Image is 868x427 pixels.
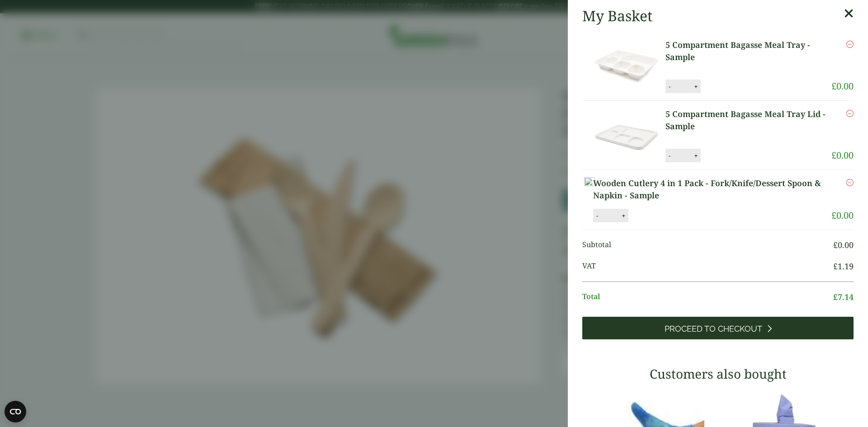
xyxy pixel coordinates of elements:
[619,212,628,220] button: +
[831,80,854,92] bdi: 0.00
[593,177,831,202] a: Wooden Cutlery 4 in 1 Pack - Fork/Knife/Dessert Spoon & Napkin - Sample
[831,209,836,221] span: £
[5,401,26,422] button: Open CMP widget
[594,212,601,220] button: -
[846,177,854,188] a: Remove this item
[831,149,854,161] bdi: 0.00
[582,7,652,24] h2: My Basket
[833,291,838,302] span: £
[691,83,700,90] button: +
[831,80,836,92] span: £
[831,209,854,221] bdi: 0.00
[833,261,854,272] bdi: 1.19
[582,239,833,251] span: Subtotal
[666,83,673,90] button: -
[666,152,673,160] button: -
[691,152,700,160] button: +
[831,149,836,161] span: £
[833,291,854,302] bdi: 7.14
[833,261,838,272] span: £
[582,291,833,303] span: Total
[833,239,838,250] span: £
[833,239,854,250] bdi: 0.00
[582,317,854,339] a: Proceed to Checkout
[846,39,854,50] a: Remove this item
[665,324,762,334] span: Proceed to Checkout
[582,366,854,382] h3: Customers also bought
[846,108,854,119] a: Remove this item
[665,39,831,63] a: 5 Compartment Bagasse Meal Tray - Sample
[665,108,831,132] a: 5 Compartment Bagasse Meal Tray Lid - Sample
[582,260,833,272] span: VAT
